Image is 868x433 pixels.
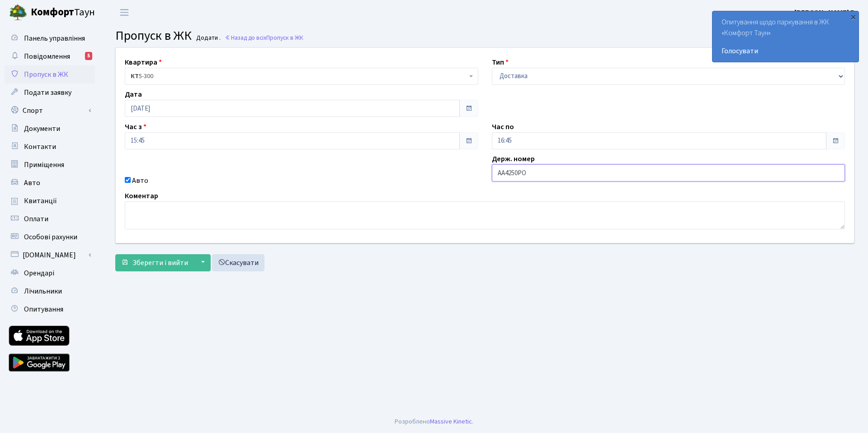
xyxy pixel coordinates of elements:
a: Лічильники [5,282,95,300]
a: Авто [5,174,95,192]
span: Пропуск в ЖК [266,33,303,42]
a: Приміщення [5,156,95,174]
span: Пропуск в ЖК [24,70,68,79]
a: Повідомлення5 [5,47,95,65]
span: <b>КТ</b>&nbsp;&nbsp;&nbsp;&nbsp;5-300 [131,72,467,81]
label: Квартира [125,57,162,68]
input: AA0001AA [492,164,845,182]
span: Документи [24,124,60,134]
span: Авто [24,178,40,188]
b: Комфорт [31,5,74,19]
span: Панель управління [24,33,85,43]
span: Подати заявку [24,88,71,98]
a: Скасувати [212,254,264,271]
span: Квитанції [24,196,57,206]
span: Зберегти і вийти [132,258,188,268]
b: [PERSON_NAME] В. [794,8,857,18]
div: Опитування щодо паркування в ЖК «Комфорт Таун» [712,11,859,62]
a: Опитування [5,300,95,318]
span: Пропуск в ЖК [115,27,192,45]
label: Авто [132,175,148,186]
span: Контакти [24,142,56,152]
a: [DOMAIN_NAME] [5,246,95,264]
div: Розроблено . [395,417,473,427]
a: Голосувати [722,46,849,56]
a: Назад до всіхПропуск в ЖК [225,33,303,42]
label: Держ. номер [492,154,535,164]
div: × [849,12,858,21]
a: [PERSON_NAME] В. [794,7,857,18]
span: Приміщення [24,160,64,170]
a: Оплати [5,210,95,228]
span: Повідомлення [24,51,70,61]
span: Особові рахунки [24,232,77,242]
span: <b>КТ</b>&nbsp;&nbsp;&nbsp;&nbsp;5-300 [125,68,478,85]
div: 5 [85,52,92,60]
a: Орендарі [5,264,95,282]
small: Додати . [194,34,221,42]
label: Тип [492,57,509,68]
a: Контакти [5,138,95,156]
a: Спорт [5,102,95,120]
button: Зберегти і вийти [115,254,194,271]
a: Панель управління [5,29,95,47]
a: Особові рахунки [5,228,95,246]
span: Лічильники [24,286,62,296]
b: КТ [131,72,139,81]
span: Оплати [24,214,48,224]
label: Час з [125,121,146,132]
a: Квитанції [5,192,95,210]
img: logo.png [9,4,27,22]
a: Пропуск в ЖК [5,65,95,84]
a: Подати заявку [5,84,95,102]
label: Коментар [125,191,158,201]
label: Дата [125,89,142,100]
span: Опитування [24,304,63,314]
a: Документи [5,120,95,138]
span: Орендарі [24,268,54,278]
label: Час по [492,121,514,132]
span: Таун [31,5,95,20]
a: Massive Kinetic [430,417,472,426]
button: Переключити навігацію [113,5,136,20]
